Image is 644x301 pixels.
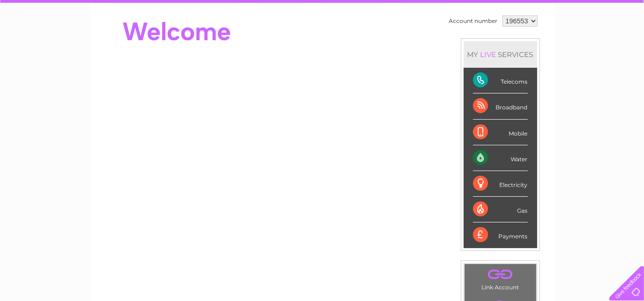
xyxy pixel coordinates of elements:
[473,197,528,222] div: Gas
[22,24,70,53] img: logo.png
[503,40,523,47] a: Energy
[529,40,557,47] a: Telecoms
[473,120,528,145] div: Mobile
[467,5,532,16] a: 0333 014 3131
[467,266,534,283] a: .
[479,40,497,47] a: Water
[473,222,528,248] div: Payments
[473,171,528,197] div: Electricity
[473,93,528,119] div: Broadband
[473,68,528,93] div: Telecoms
[563,40,576,47] a: Blog
[479,50,498,59] div: LIVE
[473,145,528,171] div: Water
[447,13,500,29] td: Account number
[101,5,544,45] div: Clear Business is a trading name of Verastar Limited (registered in [GEOGRAPHIC_DATA] No. 3667643...
[614,40,636,47] a: Log out
[464,41,537,68] div: MY SERVICES
[582,40,605,47] a: Contact
[464,264,537,293] td: Link Account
